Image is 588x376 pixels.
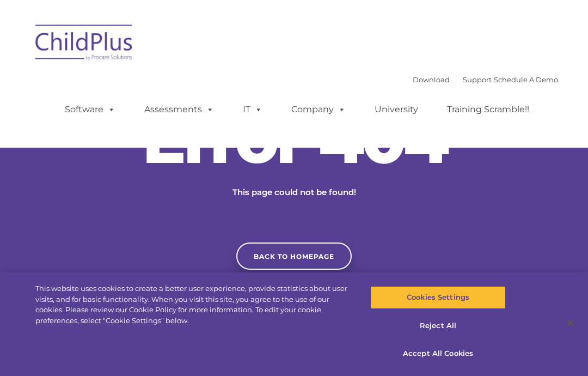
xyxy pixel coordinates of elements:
[436,99,540,120] a: Training Scramble!!
[370,314,505,337] button: Reject All
[30,17,139,71] img: ChildPlus by Procare Solutions
[131,107,457,172] h2: Error 404
[133,99,225,120] a: Assessments
[236,242,352,270] a: Back to homepage
[370,286,505,309] button: Cookies Settings
[54,99,126,120] a: Software
[364,99,429,120] a: University
[494,75,558,84] a: Schedule A Demo
[280,99,357,120] a: Company
[463,75,492,84] a: Support
[413,75,450,84] a: Download
[559,311,583,335] button: Close
[35,283,353,326] div: This website uses cookies to create a better user experience, provide statistics about user visit...
[370,342,505,365] button: Accept All Cookies
[232,99,273,120] a: IT
[180,186,408,199] p: This page could not be found!
[413,75,558,84] font: |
